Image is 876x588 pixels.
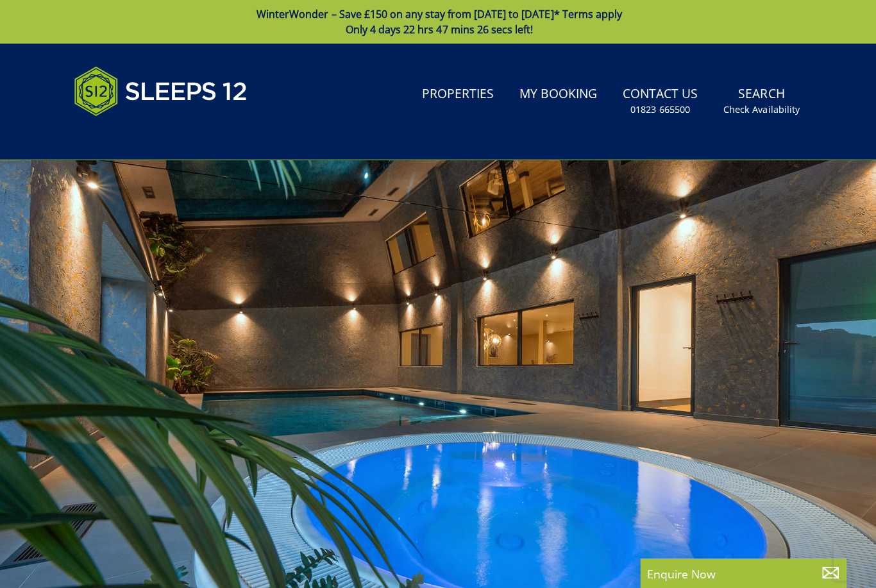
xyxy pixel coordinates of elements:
a: Contact Us01823 665500 [616,80,701,122]
img: Sleeps 12 [74,59,247,123]
a: My Booking [513,80,600,109]
iframe: Customer reviews powered by Trustpilot [67,131,202,142]
a: SearchCheck Availability [716,80,802,122]
p: Enquire Now [645,564,838,580]
a: Properties [416,80,498,109]
small: 01823 665500 [629,103,688,115]
small: Check Availability [721,103,797,115]
span: Only 4 days 22 hrs 47 mins 26 secs left! [345,22,532,37]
